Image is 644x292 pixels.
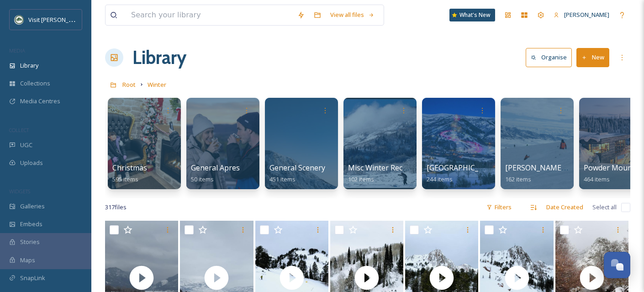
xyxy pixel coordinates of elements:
[132,44,186,71] a: Library
[542,198,588,216] div: Date Created
[122,79,136,90] a: Root
[20,220,42,228] span: Embeds
[604,252,630,278] button: Open Chat
[584,175,610,183] span: 464 items
[576,48,609,67] button: New
[427,163,500,173] span: [GEOGRAPHIC_DATA]
[592,203,617,212] span: Select all
[20,61,38,70] span: Library
[427,164,500,183] a: [GEOGRAPHIC_DATA]244 items
[505,175,531,183] span: 162 items
[20,238,40,246] span: Stories
[20,202,45,211] span: Galleries
[20,274,45,282] span: SnapLink
[526,48,572,67] button: Organise
[9,127,29,133] span: COLLECT
[20,97,60,106] span: Media Centres
[112,163,147,173] span: Christmas
[269,175,296,183] span: 451 items
[505,164,617,183] a: [PERSON_NAME] Valley Adaptive162 items
[20,141,32,149] span: UGC
[326,6,379,24] a: View all files
[20,79,50,88] span: Collections
[482,198,516,216] div: Filters
[427,175,453,183] span: 244 items
[526,48,576,67] a: Organise
[28,15,86,24] span: Visit [PERSON_NAME]
[449,9,495,21] a: What's New
[191,175,214,183] span: 50 items
[9,188,30,195] span: WIDGETS
[20,159,43,167] span: Uploads
[269,164,325,183] a: General Scenery451 items
[191,163,240,173] span: General Apres
[9,47,25,54] span: MEDIA
[549,6,614,24] a: [PERSON_NAME]
[105,203,127,212] span: 317 file s
[269,163,325,173] span: General Scenery
[112,175,138,183] span: 595 items
[505,163,617,173] span: [PERSON_NAME] Valley Adaptive
[348,163,428,173] span: Misc Winter Recreation
[564,11,609,19] span: [PERSON_NAME]
[20,256,35,265] span: Maps
[348,164,428,183] a: Misc Winter Recreation102 items
[191,164,240,183] a: General Apres50 items
[15,15,24,24] img: Unknown.png
[348,175,374,183] span: 102 items
[127,5,293,25] input: Search your library
[148,79,166,90] a: Winter
[148,80,166,89] span: Winter
[112,164,147,183] a: Christmas595 items
[122,80,136,89] span: Root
